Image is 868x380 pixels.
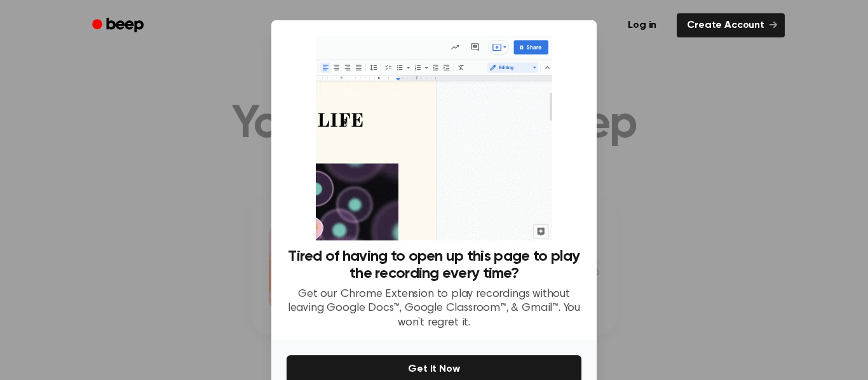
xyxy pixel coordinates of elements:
[83,13,155,38] a: Beep
[677,13,785,37] a: Create Account
[287,287,581,331] p: Get our Chrome Extension to play recordings without leaving Google Docs™, Google Classroom™, & Gm...
[615,11,669,40] a: Log in
[287,248,581,282] h3: Tired of having to open up this page to play the recording every time?
[316,36,552,240] img: Beep extension in action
